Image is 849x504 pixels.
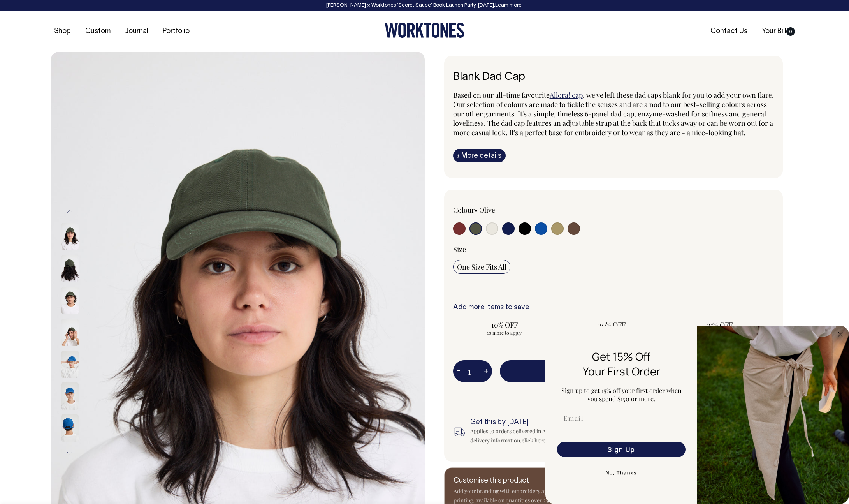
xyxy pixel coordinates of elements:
span: Sign up to get 15% off your first order when you spend $150 or more. [561,386,682,403]
div: FLYOUT Form [545,326,849,504]
span: Based on our all-time favourite [453,90,550,100]
a: Allora! cap [550,90,583,100]
a: Shop [51,25,74,38]
button: - [453,363,464,379]
input: One Size Fits All [453,260,510,274]
span: 20% OFF [564,320,660,330]
span: • [475,205,478,215]
div: Applies to orders delivered in Australian metro areas. For all delivery information, . [470,426,628,445]
img: worker-blue [61,351,79,378]
a: Learn more [495,3,522,8]
span: 10% OFF [457,320,552,330]
button: Next [64,444,76,462]
button: + [480,363,492,379]
input: Email [557,411,686,426]
span: i [457,151,459,159]
input: 25% OFF 50 more to apply [668,318,772,338]
img: worker-blue [61,414,79,442]
span: 10 more to apply [457,330,552,336]
h6: Customise this product [454,477,578,485]
img: olive [61,223,79,250]
a: iMore details [453,149,506,162]
a: click here [522,437,545,444]
input: 10% OFF 10 more to apply [453,318,556,338]
button: No, Thanks [555,465,687,481]
img: olive [61,319,79,346]
button: Close dialog [836,330,845,339]
h6: Add more items to save [453,304,774,312]
a: Custom [82,25,114,38]
img: underline [555,434,687,434]
a: Contact Us [707,25,751,38]
img: olive [61,287,79,314]
img: 5e34ad8f-4f05-4173-92a8-ea475ee49ac9.jpeg [697,326,849,504]
span: 25% OFF [672,320,768,330]
span: 0 [786,27,795,36]
h6: Get this by [DATE] [470,419,628,426]
a: Journal [122,25,151,38]
div: [PERSON_NAME] × Worktones ‘Secret Sauce’ Book Launch Party, [DATE]. . [8,3,841,8]
span: One Size Fits All [457,262,506,271]
h6: Blank Dad Cap [453,71,774,83]
div: Colour [453,205,582,215]
span: Get 15% Off [592,349,650,364]
a: Your Bill0 [759,25,798,38]
button: Add to bill —AUD25.00 [500,360,774,382]
a: Portfolio [160,25,193,38]
span: Your First Order [583,364,660,379]
img: olive [61,255,79,282]
input: 20% OFF 25 more to apply [561,318,664,338]
div: Size [453,245,774,254]
button: Sign Up [557,442,686,457]
button: Previous [64,203,76,220]
img: worker-blue [61,382,79,410]
label: Olive [479,205,495,215]
span: Spend AUD350 more to get FREE SHIPPING [500,387,774,396]
span: , we've left these dad caps blank for you to add your own flare. Our selection of colours are mad... [453,90,774,137]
